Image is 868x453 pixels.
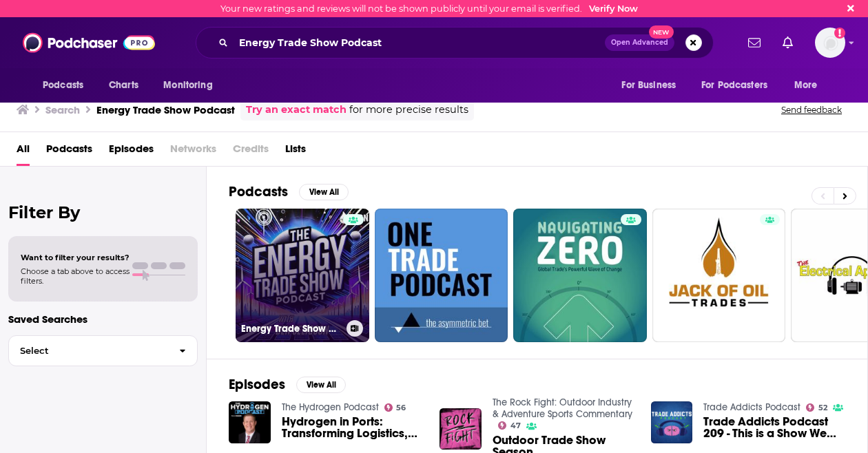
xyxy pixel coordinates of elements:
[43,76,83,95] span: Podcasts
[815,28,845,58] button: Show profile menu
[8,202,198,222] h2: Filter By
[233,138,269,166] span: Credits
[46,138,92,166] a: Podcasts
[23,30,155,56] img: Podchaser - Follow, Share and Rate Podcasts
[834,28,845,39] svg: Email not verified
[777,31,798,54] a: Show notifications dropdown
[605,34,674,51] button: Open AdvancedNew
[349,102,468,118] span: for more precise results
[196,27,714,59] div: Search podcasts, credits, & more...
[229,401,271,443] img: Hydrogen in Ports: Transforming Logistics, Trade & Energy | The Hydrogen Podcast
[285,138,306,166] a: Lists
[589,3,638,14] a: Verify Now
[703,416,845,439] span: Trade Addicts Podcast 209 - This is a Show We Did with [PERSON_NAME]
[96,103,235,116] h3: Energy Trade Show Podcast
[806,403,827,412] a: 52
[21,253,130,262] span: Want to filter your results?
[396,405,406,411] span: 56
[9,346,168,355] span: Select
[21,266,130,286] span: Choose a tab above to access filters.
[703,416,845,439] a: Trade Addicts Podcast 209 - This is a Show We Did with Dan
[794,76,818,95] span: More
[384,403,406,412] a: 56
[299,184,349,200] button: View All
[493,397,632,420] a: The Rock Fight: Outdoor Industry & Adventure Sports Commentary
[45,103,80,116] h3: Search
[109,138,154,166] a: Episodes
[777,104,846,116] button: Send feedback
[815,28,845,58] span: Logged in as atenbroek
[17,138,30,166] a: All
[649,25,674,39] span: New
[692,72,787,98] button: open menu
[229,183,349,200] a: PodcastsView All
[229,183,288,200] h2: Podcasts
[815,28,845,58] img: User Profile
[220,3,638,14] div: Your new ratings and reviews will not be shown publicly until your email is verified.
[236,209,369,342] a: Energy Trade Show Podcast
[701,76,767,95] span: For Podcasters
[163,76,212,95] span: Monitoring
[241,323,341,335] h3: Energy Trade Show Podcast
[651,401,693,443] img: Trade Addicts Podcast 209 - This is a Show We Did with Dan
[8,313,198,326] p: Saved Searches
[282,416,424,439] a: Hydrogen in Ports: Transforming Logistics, Trade & Energy | The Hydrogen Podcast
[611,39,668,46] span: Open Advanced
[229,376,285,393] h2: Episodes
[100,72,147,98] a: Charts
[510,423,521,429] span: 47
[621,76,676,95] span: For Business
[498,421,521,430] a: 47
[818,405,827,411] span: 52
[8,335,198,366] button: Select
[785,72,835,98] button: open menu
[33,72,101,98] button: open menu
[282,401,379,413] a: The Hydrogen Podcast
[440,408,482,450] img: Outdoor Trade Show Season, Sierra's 100th Store & Spring Energy's Not So Awesome Sauce
[296,377,346,393] button: View All
[246,102,347,118] a: Try an exact match
[154,72,230,98] button: open menu
[612,72,693,98] button: open menu
[229,376,346,393] a: EpisodesView All
[703,401,800,413] a: Trade Addicts Podcast
[170,138,216,166] span: Networks
[234,32,605,54] input: Search podcasts, credits, & more...
[109,76,138,95] span: Charts
[743,31,766,54] a: Show notifications dropdown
